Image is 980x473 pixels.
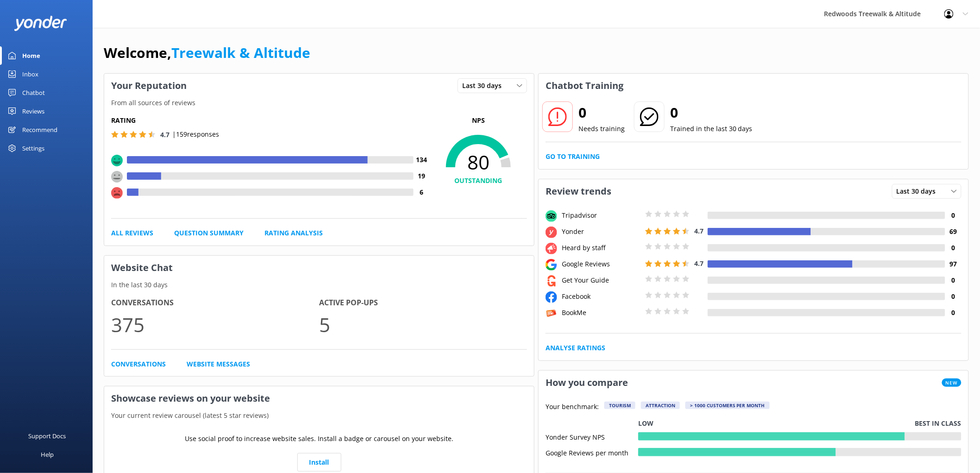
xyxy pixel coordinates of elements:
[559,210,643,221] div: Tripadvisor
[546,402,599,413] p: Your benchmark:
[172,129,219,139] p: | 159 responses
[694,259,704,268] span: 4.7
[945,227,961,237] h4: 69
[414,155,430,165] h4: 134
[22,46,40,65] div: Home
[694,227,704,235] span: 4.7
[22,83,45,102] div: Chatbot
[319,309,527,340] p: 5
[539,371,635,395] h3: How you compare
[559,275,643,285] div: Get Your Guide
[685,402,770,409] div: > 1000 customers per month
[604,402,635,409] div: Tourism
[945,291,961,302] h4: 0
[670,101,753,124] h2: 0
[641,402,680,409] div: Attraction
[430,115,527,126] p: NPS
[111,228,153,238] a: All Reviews
[559,308,643,318] div: BookMe
[104,74,194,98] h3: Your Reputation
[104,410,534,421] p: Your current review carousel (latest 5 star reviews)
[104,386,534,410] h3: Showcase reviews on your website
[29,427,66,445] div: Support Docs
[111,309,319,340] p: 375
[539,74,630,98] h3: Chatbot Training
[915,418,961,429] p: Best in class
[670,124,753,134] p: Trained in the last 30 days
[22,139,44,158] div: Settings
[559,291,643,302] div: Facebook
[546,151,600,162] a: Go to Training
[559,259,643,269] div: Google Reviews
[104,280,534,290] p: In the last 30 days
[41,445,54,464] div: Help
[104,256,534,280] h3: Website Chat
[897,186,942,196] span: Last 30 days
[578,101,625,124] h2: 0
[187,359,250,369] a: Website Messages
[559,243,643,253] div: Heard by staff
[546,432,638,441] div: Yonder Survey NPS
[111,297,319,309] h4: Conversations
[414,187,430,197] h4: 6
[578,124,625,134] p: Needs training
[559,227,643,237] div: Yonder
[174,228,244,238] a: Question Summary
[942,378,961,387] span: New
[945,259,961,269] h4: 97
[104,42,310,64] h1: Welcome,
[546,448,638,456] div: Google Reviews per month
[945,243,961,253] h4: 0
[430,176,527,186] h4: OUTSTANDING
[430,151,527,174] span: 80
[14,16,67,31] img: yonder-white-logo.png
[539,179,618,203] h3: Review trends
[111,115,430,126] h5: Rating
[319,297,527,309] h4: Active Pop-ups
[462,81,507,91] span: Last 30 days
[171,43,310,62] a: Treewalk & Altitude
[546,343,605,353] a: Analyse Ratings
[638,418,653,429] p: Low
[22,120,57,139] div: Recommend
[160,130,170,139] span: 4.7
[104,98,534,108] p: From all sources of reviews
[945,308,961,318] h4: 0
[264,228,323,238] a: Rating Analysis
[185,434,453,444] p: Use social proof to increase website sales. Install a badge or carousel on your website.
[945,210,961,221] h4: 0
[945,275,961,285] h4: 0
[297,453,341,472] a: Install
[22,102,44,120] div: Reviews
[111,359,166,369] a: Conversations
[22,65,38,83] div: Inbox
[414,171,430,181] h4: 19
